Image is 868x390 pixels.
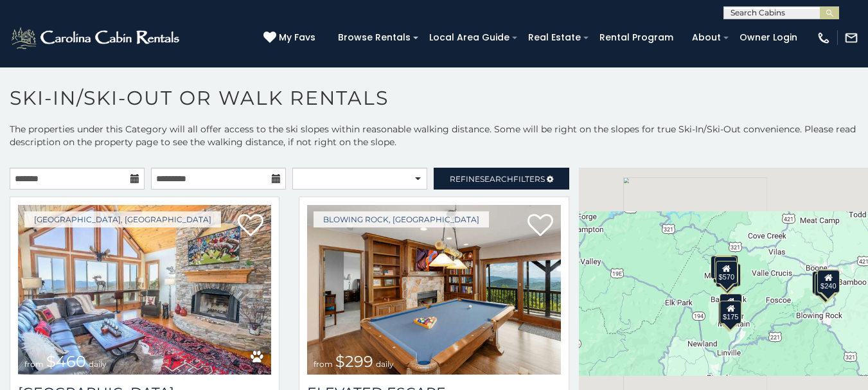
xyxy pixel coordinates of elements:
span: $460 [46,352,86,371]
img: phone-regular-white.png [817,31,831,45]
div: $190 [718,263,740,287]
img: 1714395972_thumbnail.jpeg [307,205,560,375]
a: Rental Program [593,28,680,48]
a: Add to favorites [527,213,553,240]
a: from $299 daily [307,205,560,375]
span: $299 [335,352,373,371]
span: Refine Filters [450,174,545,184]
div: $185 [814,273,836,296]
div: $165 [714,256,736,279]
div: $190 [720,294,741,317]
div: $395 [711,256,732,279]
a: Real Estate [522,28,587,48]
div: $570 [715,261,737,284]
div: $155 [718,301,740,324]
span: daily [376,359,394,369]
div: $175 [720,301,741,324]
div: $180 [812,271,834,294]
a: Owner Login [733,28,804,48]
span: Search [480,174,513,184]
a: Browse Rentals [332,28,417,48]
span: from [24,359,44,369]
span: daily [89,359,107,369]
span: from [314,359,333,369]
a: RefineSearchFilters [434,168,569,190]
a: from $460 daily [18,205,271,375]
div: $145 [716,264,738,287]
img: White-1-2.png [10,25,183,51]
span: My Favs [279,31,315,44]
img: mail-regular-white.png [844,31,858,45]
img: 1714395664_thumbnail.jpeg [18,205,271,375]
div: $155 [815,272,837,295]
a: About [686,28,727,48]
div: $115 [716,255,738,278]
a: Local Area Guide [423,28,516,48]
a: My Favs [263,31,319,45]
a: Add to favorites [238,213,263,240]
div: $240 [817,270,839,293]
a: Blowing Rock, [GEOGRAPHIC_DATA] [314,211,489,227]
a: [GEOGRAPHIC_DATA], [GEOGRAPHIC_DATA] [24,211,221,227]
